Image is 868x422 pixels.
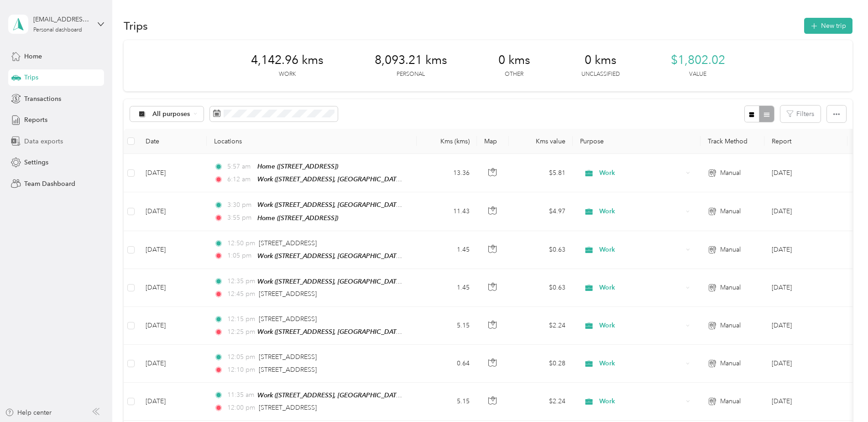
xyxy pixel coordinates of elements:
span: Data exports [24,137,63,146]
span: 5:57 am [227,162,253,172]
span: 8,093.21 kms [375,53,447,68]
span: Manual [720,168,741,178]
th: Report [764,129,847,154]
span: Work ([STREET_ADDRESS], [GEOGRAPHIC_DATA], [GEOGRAPHIC_DATA] and [GEOGRAPHIC_DATA], [GEOGRAPHIC_D... [257,175,617,183]
td: $0.28 [509,345,573,382]
td: Oct 2025 [764,345,847,382]
span: [STREET_ADDRESS] [259,290,317,298]
span: Settings [24,158,48,167]
span: Work ([STREET_ADDRESS], [GEOGRAPHIC_DATA], [GEOGRAPHIC_DATA] and [GEOGRAPHIC_DATA], [GEOGRAPHIC_D... [257,391,617,399]
td: [DATE] [138,231,207,269]
span: 1:05 pm [227,251,253,261]
th: Map [477,129,509,154]
span: $1,802.02 [671,53,725,68]
span: 0 kms [585,53,617,68]
span: Manual [720,245,741,255]
span: Transactions [24,94,61,104]
td: [DATE] [138,345,207,382]
span: 12:35 pm [227,276,253,286]
span: All purposes [152,111,190,117]
span: Manual [720,359,741,369]
span: Work ([STREET_ADDRESS], [GEOGRAPHIC_DATA], [GEOGRAPHIC_DATA] and [GEOGRAPHIC_DATA], [GEOGRAPHIC_D... [257,278,617,285]
p: Value [689,70,706,79]
td: $2.24 [509,307,573,345]
span: 12:15 pm [227,314,255,324]
span: Home ([STREET_ADDRESS]) [257,214,338,222]
td: 0.64 [417,345,477,382]
span: Manual [720,206,741,216]
td: 1.45 [417,231,477,269]
td: Oct 2025 [764,154,847,192]
th: Date [138,129,207,154]
span: Work [599,359,683,369]
button: Help center [5,408,52,417]
span: Work ([STREET_ADDRESS], [GEOGRAPHIC_DATA], [GEOGRAPHIC_DATA] and [GEOGRAPHIC_DATA], [GEOGRAPHIC_D... [257,201,617,209]
span: Trips [24,73,38,82]
span: Manual [720,321,741,331]
p: Personal [397,70,425,79]
td: [DATE] [138,269,207,307]
span: 6:12 am [227,174,253,185]
td: 13.36 [417,154,477,192]
span: 11:35 am [227,390,253,400]
td: [DATE] [138,307,207,345]
span: Work [599,245,683,255]
td: [DATE] [138,154,207,192]
span: 12:25 pm [227,327,253,337]
td: Oct 2025 [764,307,847,345]
td: $0.63 [509,269,573,307]
td: 1.45 [417,269,477,307]
td: [DATE] [138,192,207,231]
button: New trip [804,18,852,34]
button: Filters [780,105,821,122]
td: 5.15 [417,383,477,421]
p: Work [279,70,296,79]
td: 5.15 [417,307,477,345]
td: $0.63 [509,231,573,269]
span: Home [24,52,42,61]
span: 4,142.96 kms [251,53,324,68]
span: Work ([STREET_ADDRESS], [GEOGRAPHIC_DATA], [GEOGRAPHIC_DATA] and [GEOGRAPHIC_DATA], [GEOGRAPHIC_D... [257,328,617,336]
span: Manual [720,283,741,293]
span: Manual [720,396,741,406]
span: Work [599,321,683,331]
span: Reports [24,115,47,125]
td: $2.24 [509,383,573,421]
th: Kms value [509,129,573,154]
td: 11.43 [417,192,477,231]
span: Team Dashboard [24,179,75,189]
span: [STREET_ADDRESS] [259,366,317,374]
p: Other [505,70,523,79]
span: Home ([STREET_ADDRESS]) [257,163,338,170]
span: 3:30 pm [227,200,253,210]
p: Unclassified [581,70,620,79]
span: Work ([STREET_ADDRESS], [GEOGRAPHIC_DATA], [GEOGRAPHIC_DATA] and [GEOGRAPHIC_DATA], [GEOGRAPHIC_D... [257,252,617,260]
td: Oct 2025 [764,383,847,421]
span: Work [599,168,683,178]
td: Oct 2025 [764,231,847,269]
span: [STREET_ADDRESS] [259,404,317,411]
td: Oct 2025 [764,192,847,231]
span: 12:10 pm [227,365,255,375]
span: 3:55 pm [227,213,253,223]
span: 12:45 pm [227,289,255,299]
th: Kms (kms) [417,129,477,154]
div: [EMAIL_ADDRESS][DOMAIN_NAME] [33,15,90,24]
span: Work [599,206,683,216]
span: 0 kms [498,53,530,68]
span: [STREET_ADDRESS] [259,315,317,323]
span: Work [599,396,683,406]
iframe: Everlance-gr Chat Button Frame [817,371,868,422]
th: Track Method [701,129,764,154]
h1: Trips [124,21,148,31]
span: 12:50 pm [227,238,255,248]
td: Oct 2025 [764,269,847,307]
span: Work [599,283,683,293]
div: Personal dashboard [33,27,82,33]
td: $5.81 [509,154,573,192]
span: 12:05 pm [227,352,255,362]
span: [STREET_ADDRESS] [259,239,317,247]
th: Locations [207,129,417,154]
th: Purpose [573,129,701,154]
